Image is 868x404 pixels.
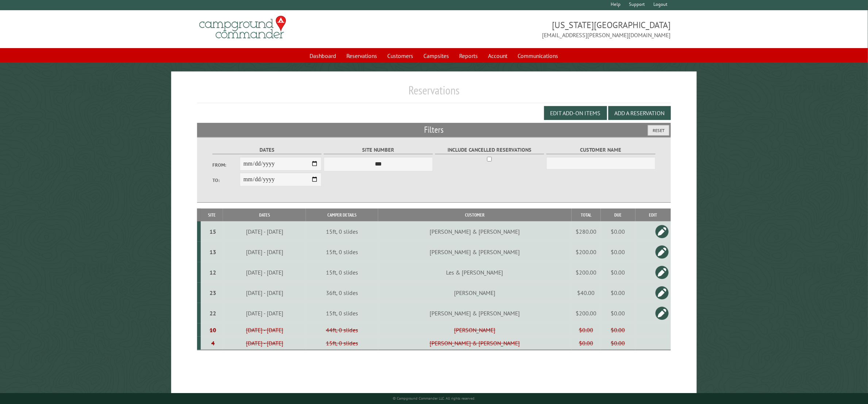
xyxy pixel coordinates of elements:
[306,337,378,350] td: 15ft, 0 slides
[306,242,378,262] td: 15ft, 0 slides
[204,310,222,317] div: 22
[306,262,378,283] td: 15ft, 0 slides
[306,323,378,337] td: 44ft, 0 slides
[224,339,305,347] div: [DATE] - [DATE]
[635,209,671,221] th: Edit
[306,209,378,221] th: Camper Details
[572,209,601,221] th: Total
[378,323,572,337] td: [PERSON_NAME]
[212,162,240,168] label: From:
[212,146,322,154] label: Dates
[378,221,572,242] td: [PERSON_NAME] & [PERSON_NAME]
[601,303,635,323] td: $0.00
[201,209,223,221] th: Site
[378,209,572,221] th: Customer
[572,283,601,303] td: $40.00
[378,337,572,350] td: [PERSON_NAME] & [PERSON_NAME]
[212,177,240,184] label: To:
[197,13,288,42] img: Campground Commander
[648,125,669,136] button: Reset
[204,228,222,235] div: 15
[204,269,222,276] div: 12
[601,242,635,262] td: $0.00
[342,49,382,63] a: Reservations
[455,49,483,63] a: Reports
[572,221,601,242] td: $280.00
[383,49,418,63] a: Customers
[419,49,454,63] a: Campsites
[393,396,475,401] small: © Campground Commander LLC. All rights reserved.
[572,323,601,337] td: $0.00
[546,146,656,154] label: Customer Name
[224,289,305,296] div: [DATE] - [DATE]
[224,326,305,334] div: [DATE] - [DATE]
[378,242,572,262] td: [PERSON_NAME] & [PERSON_NAME]
[378,303,572,323] td: [PERSON_NAME] & [PERSON_NAME]
[601,337,635,350] td: $0.00
[306,221,378,242] td: 15ft, 0 slides
[572,337,601,350] td: $0.00
[204,326,222,334] div: 10
[324,146,433,154] label: Site Number
[572,242,601,262] td: $200.00
[435,146,544,154] label: Include Cancelled Reservations
[306,283,378,303] td: 36ft, 0 slides
[223,209,306,221] th: Dates
[224,228,305,235] div: [DATE] - [DATE]
[204,248,222,256] div: 13
[544,106,607,120] button: Edit Add-on Items
[224,248,305,256] div: [DATE] - [DATE]
[378,283,572,303] td: [PERSON_NAME]
[601,262,635,283] td: $0.00
[601,283,635,303] td: $0.00
[224,310,305,317] div: [DATE] - [DATE]
[572,262,601,283] td: $200.00
[572,303,601,323] td: $200.00
[601,323,635,337] td: $0.00
[514,49,563,63] a: Communications
[306,49,341,63] a: Dashboard
[197,123,671,137] h2: Filters
[608,106,671,120] button: Add a Reservation
[197,83,671,103] h1: Reservations
[601,209,635,221] th: Due
[224,269,305,276] div: [DATE] - [DATE]
[484,49,512,63] a: Account
[204,289,222,296] div: 23
[306,303,378,323] td: 15ft, 0 slides
[601,221,635,242] td: $0.00
[434,19,671,39] span: [US_STATE][GEOGRAPHIC_DATA] [EMAIL_ADDRESS][PERSON_NAME][DOMAIN_NAME]
[378,262,572,283] td: Les & [PERSON_NAME]
[204,339,222,347] div: 4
